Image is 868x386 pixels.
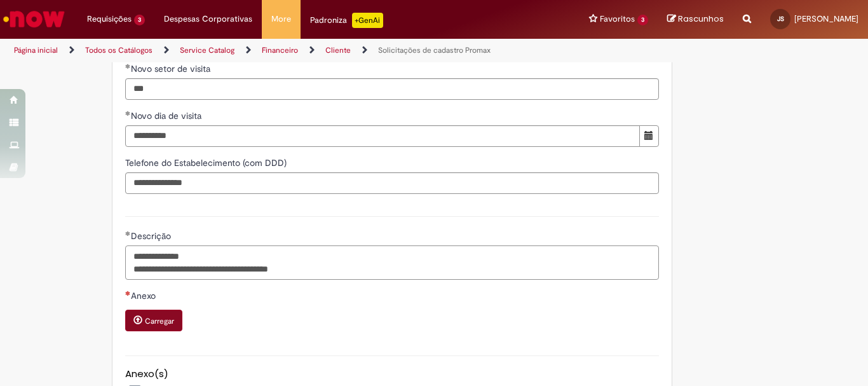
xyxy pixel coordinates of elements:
[125,245,659,280] textarea: Descrição
[325,45,351,55] a: Cliente
[125,291,131,296] span: Necessários
[794,13,858,24] span: [PERSON_NAME]
[125,78,659,100] input: Novo setor de visita
[600,13,635,25] span: Favoritos
[131,290,158,301] span: Anexo
[125,369,659,380] h5: Anexo(s)
[85,45,153,55] a: Todos os Catálogos
[131,110,204,121] span: Novo dia de visita
[125,310,182,331] button: Carregar anexo de Anexo Required
[14,45,58,55] a: Página inicial
[352,13,383,28] p: +GenAi
[125,125,640,147] input: Novo dia de visita 02 October 2025 Thursday
[310,13,383,28] div: Padroniza
[777,15,784,23] span: JS
[125,231,131,236] span: Obrigatório Preenchido
[678,13,724,25] span: Rascunhos
[125,111,131,116] span: Obrigatório Preenchido
[134,15,145,25] span: 3
[637,15,648,25] span: 3
[164,13,252,25] span: Despesas Corporativas
[125,172,659,194] input: Telefone do Estabelecimento (com DDD)
[1,6,67,32] img: ServiceNow
[87,13,132,25] span: Requisições
[125,64,131,69] span: Obrigatório Preenchido
[145,316,174,326] small: Carregar
[667,13,724,25] a: Rascunhos
[131,63,213,74] span: Novo setor de visita
[271,13,291,25] span: More
[180,45,234,55] a: Service Catalog
[125,157,289,169] span: Telefone do Estabelecimento (com DDD)
[131,230,173,242] span: Descrição
[262,45,298,55] a: Financeiro
[378,45,491,55] a: Solicitações de cadastro Promax
[10,39,569,62] ul: Trilhas de página
[639,125,659,147] button: Mostrar calendário para Novo dia de visita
